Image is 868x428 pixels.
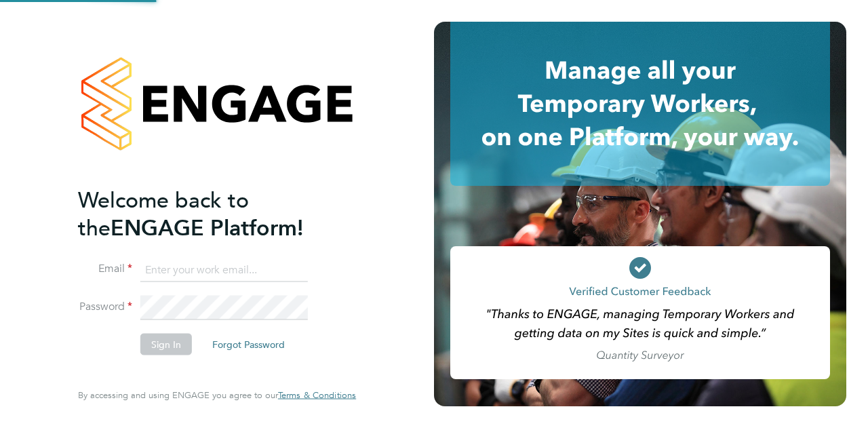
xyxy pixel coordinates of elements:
[78,300,132,314] label: Password
[140,334,192,355] button: Sign In
[78,389,356,401] span: By accessing and using ENGAGE you agree to our
[278,389,356,401] span: Terms & Conditions
[278,390,356,401] a: Terms & Conditions
[78,187,249,241] span: Welcome back to the
[201,334,296,355] button: Forgot Password
[78,186,342,241] h2: ENGAGE Platform!
[140,258,308,282] input: Enter your work email...
[78,262,132,276] label: Email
